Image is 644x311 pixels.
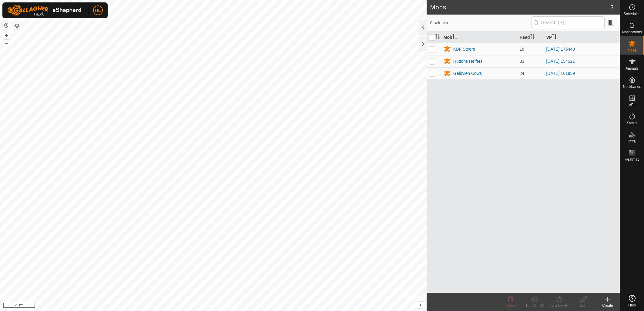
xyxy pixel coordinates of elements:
span: 16 [519,47,524,52]
img: Gallagher Logo [7,5,83,16]
button: Reset Map [3,22,10,29]
span: i [420,302,421,307]
div: Edit [571,303,595,308]
span: Heatmap [625,158,639,161]
th: Head [517,32,544,43]
p-sorticon: Activate to sort [435,35,440,40]
span: Notifications [622,30,642,34]
span: Animals [626,67,639,70]
span: Neckbands [623,85,641,89]
span: HE [95,7,101,14]
span: 33 [519,59,524,64]
th: VP [544,32,620,43]
h2: Mobs [430,4,610,11]
a: Contact Us [219,303,237,309]
a: Help [620,293,644,309]
div: Turn On VP [547,303,571,308]
div: Create [595,303,620,308]
span: Infra [628,139,636,143]
p-sorticon: Activate to sort [552,35,557,40]
span: 0 selected [430,20,531,26]
span: Help [628,303,636,307]
button: Map Layers [13,22,21,29]
p-sorticon: Activate to sort [530,35,535,40]
span: Mobs [628,48,636,52]
a: Privacy Policy [189,303,212,309]
span: 24 [519,71,524,76]
div: Turn Off VP [523,303,547,308]
div: Huttons Heifers [453,58,482,65]
button: – [3,40,10,47]
div: KBF Steers [453,46,475,52]
p-sorticon: Activate to sort [452,35,457,40]
span: 3 [610,3,614,12]
button: i [417,302,424,308]
input: Search (S) [531,16,605,29]
span: Schedules [623,12,640,16]
div: Gelbvieh Cows [453,70,482,77]
span: Delete [505,303,516,308]
button: + [3,32,10,39]
span: VPs [629,103,635,107]
span: Status [627,121,637,125]
a: [DATE] 154521 [546,59,575,64]
a: [DATE] 175448 [546,47,575,52]
a: [DATE] 161859 [546,71,575,76]
th: Mob [441,32,517,43]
